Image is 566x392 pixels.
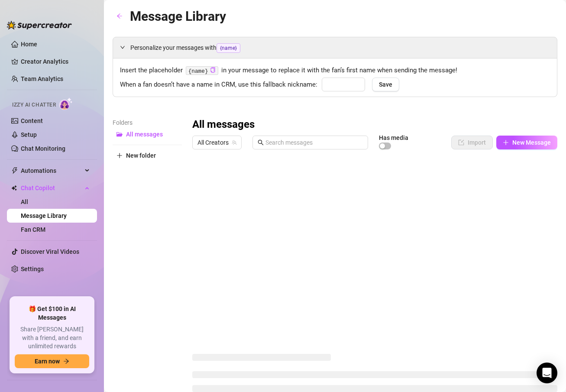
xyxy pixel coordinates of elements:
span: plus [116,152,123,159]
span: copy [210,67,216,73]
img: AI Chatter [59,97,73,110]
span: Automations [21,164,82,178]
span: 🎁 Get $100 in AI Messages [15,305,89,322]
span: New Message [512,139,551,146]
button: Click to Copy [210,67,216,74]
button: Save [372,78,399,91]
span: New folder [126,152,156,159]
span: Personalize your messages with [130,43,550,53]
span: team [232,140,237,145]
img: logo-BBDzfeDw.svg [7,21,72,29]
a: Creator Analytics [21,55,90,68]
code: {name} [186,66,218,75]
span: All messages [126,131,163,138]
a: Fan CRM [21,226,45,233]
span: When a fan doesn’t have a name in CRM, use this fallback nickname: [120,80,317,90]
input: Search messages [265,138,363,147]
a: Content [21,117,43,124]
a: Team Analytics [21,75,63,82]
a: Setup [21,131,37,138]
span: arrow-right [63,358,69,364]
span: Insert the placeholder in your message to replace it with the fan’s first name when sending the m... [120,65,550,76]
span: Izzy AI Chatter [12,101,56,109]
img: Chat Copilot [11,185,17,191]
span: Earn now [35,358,60,365]
article: Message Library [130,6,226,26]
article: Has media [379,135,408,140]
span: Save [379,81,392,88]
span: arrow-left [116,13,123,19]
span: thunderbolt [11,167,18,174]
span: expanded [120,45,125,50]
button: New Message [496,136,557,149]
span: Chat Copilot [21,181,82,195]
span: search [258,139,264,146]
span: Share [PERSON_NAME] with a friend, and earn unlimited rewards [15,325,89,351]
article: Folders [113,118,182,127]
div: Open Intercom Messenger [537,363,557,383]
a: Settings [21,266,44,272]
a: All [21,198,28,205]
a: Message Library [21,212,67,219]
button: All messages [113,127,182,141]
div: Personalize your messages with{name} [113,37,557,58]
span: folder-open [116,131,123,137]
a: Home [21,41,37,48]
button: Import [451,136,493,149]
button: New folder [113,149,182,162]
h3: All messages [192,118,255,132]
button: Earn nowarrow-right [15,354,89,368]
span: All Creators [197,136,236,149]
span: {name} [217,43,240,53]
span: plus [503,139,509,146]
a: Discover Viral Videos [21,248,79,255]
a: Chat Monitoring [21,145,65,152]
